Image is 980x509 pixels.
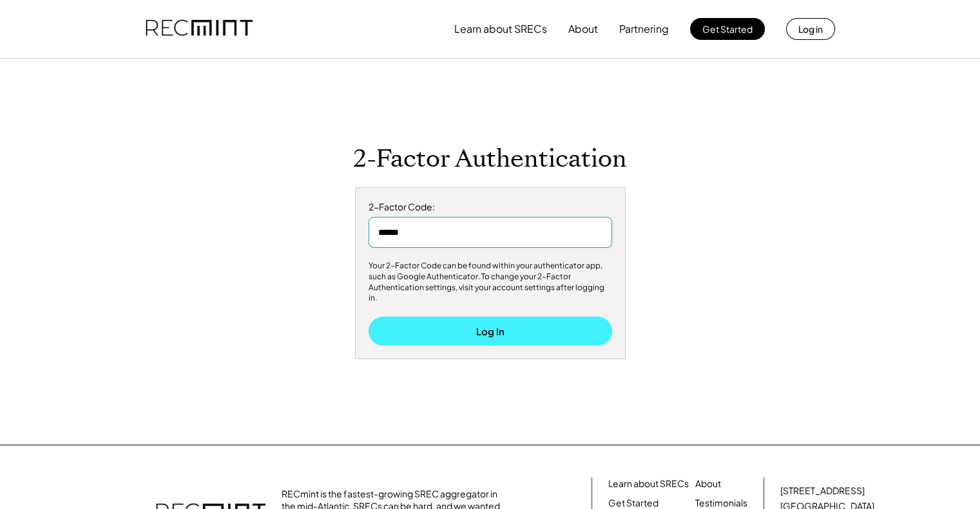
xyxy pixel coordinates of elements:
[454,16,547,42] button: Learn about SRECs
[369,201,612,214] div: 2-Factor Code:
[369,261,612,304] div: Your 2-Factor Code can be found within your authenticator app, such as Google Authenticator. To c...
[369,317,612,346] button: Log In
[619,16,669,42] button: Partnering
[146,7,253,51] img: recmint-logotype%403x.png
[568,16,598,42] button: About
[353,144,627,174] h1: 2-Factor Authentication
[695,477,721,490] a: About
[690,18,765,40] button: Get Started
[786,18,835,40] button: Log in
[608,477,689,490] a: Learn about SRECs
[780,485,865,497] div: [STREET_ADDRESS]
